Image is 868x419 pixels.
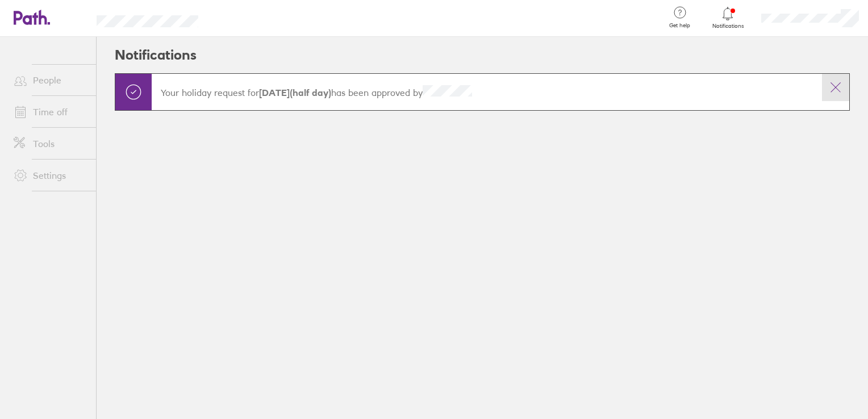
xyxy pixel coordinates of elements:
[5,100,96,123] a: Time off
[259,87,331,99] strong: [DATE] (half day)
[5,132,96,155] a: Tools
[161,85,813,98] p: Your holiday request for has been approved by
[115,37,197,73] h2: Notifications
[710,23,746,30] span: Notifications
[710,6,746,30] a: Notifications
[5,164,96,187] a: Settings
[5,69,96,91] a: People
[661,22,698,29] span: Get help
